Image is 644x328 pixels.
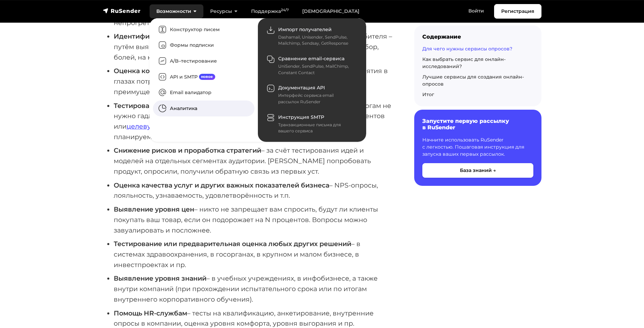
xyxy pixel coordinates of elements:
div: Интерфейс сервиса email рассылок RuSender [278,92,355,105]
a: Документация API Интерфейс сервиса email рассылок RuSender [261,80,363,109]
a: Импорт получателей Dashamail, Unisender, SendPulse, Mailchimp, Sendsay, GetResponse [261,22,363,51]
span: Инструкция SMTP [278,114,324,120]
a: Конструктор писем [153,22,254,38]
strong: Снижение рисков и проработка стратегий [114,146,261,154]
li: – за счёт выявления сложившихся образов и восприятия в глазах потребителей, за счёт сравнения тов... [114,66,393,97]
a: Для чего нужны сервисы опросов? [422,46,512,52]
p: Начните использовать RuSender с легкостью. Пошаговая инструкция для запуска ваших первых рассылок. [422,136,533,158]
li: – NPS-опросы, лояльность, узнаваемость, удовлетворённость и т.п. [114,180,393,201]
strong: Оценка качества услуг и других важных показателей бизнеса [114,181,329,189]
li: – в системах здравоохранения, в госорганах, в крупном и малом бизнесе, в инвестпроектах и пр. [114,239,393,270]
h6: Запустите первую рассылку в RuSender [422,118,533,131]
li: – никто не запрещает вам спросить, будут ли клиенты покупать ваш товар, если он подорожает на N п... [114,204,393,235]
div: Транзакционные письма для вашего сервиса [278,122,355,134]
div: UniSender, SendPulse, MailChimp, Constant Contact [278,63,355,76]
img: RuSender [103,7,141,14]
span: Документация API [278,85,325,91]
strong: Выявление уровня цен [114,205,194,213]
span: Импорт получателей [278,26,332,32]
a: Регистрация [494,4,541,19]
a: Ресурсы [203,4,244,18]
div: Содержание [422,34,533,40]
a: Формы подписки [153,38,254,53]
li: и составление/уточнение портрета потребителя – путём выявления интересов, принципов, по которым о... [114,31,393,62]
strong: Выявление уровня знаний [114,274,206,282]
sup: 24/7 [281,8,289,12]
a: Войти [462,4,491,18]
span: новое [199,74,216,80]
strong: Помощь HR-службам [114,309,187,317]
a: Запустите первую рассылку в RuSender Начните использовать RuSender с легкостью. Пошаговая инструк... [414,110,541,185]
a: Как выбрать сервис для онлайн-исследований? [422,56,506,69]
strong: Тестирование или предварительная оценка любых других решений [114,240,351,248]
span: Сравнение email-сервиса [278,56,345,62]
a: API и SMTPновое [153,69,254,85]
a: целевую аудиторию [127,122,196,130]
a: [DEMOGRAPHIC_DATA] [295,4,366,18]
div: Dashamail, Unisender, SendPulse, Mailchimp, Sendsay, GetResponse [278,34,355,47]
strong: Тестирование новых продуктов или прогнозирование спроса [114,102,328,110]
a: A/B–тестирование [153,53,254,69]
li: – за счёт тестирования идей и моделей на отдельных сегментах аудитории. [PERSON_NAME] попробовать... [114,145,393,176]
a: Лучшие сервисы для создания онлайн-опросов [422,74,524,87]
a: Итог [422,91,434,97]
a: Возможности [150,4,203,18]
strong: Оценка конкурентов [114,67,186,75]
a: Поддержка24/7 [244,4,295,18]
a: Инструкция SMTP Транзакционные письма для вашего сервиса [261,109,363,138]
li: – в учебных учреждениях, в инфобизнесе, а также внутри компаний (при прохождении испытательного с... [114,273,393,304]
a: Email валидатор [153,85,254,101]
strong: Идентификация потребителей [114,32,221,40]
a: Аналитика [153,101,254,116]
li: – маркетологам не нужно гадать на кофейной гуще, они могут напрямую спросить своих клиентов или о... [114,101,393,142]
button: База знаний → [422,163,533,178]
a: Сравнение email-сервиса UniSender, SendPulse, MailChimp, Constant Contact [261,51,363,80]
